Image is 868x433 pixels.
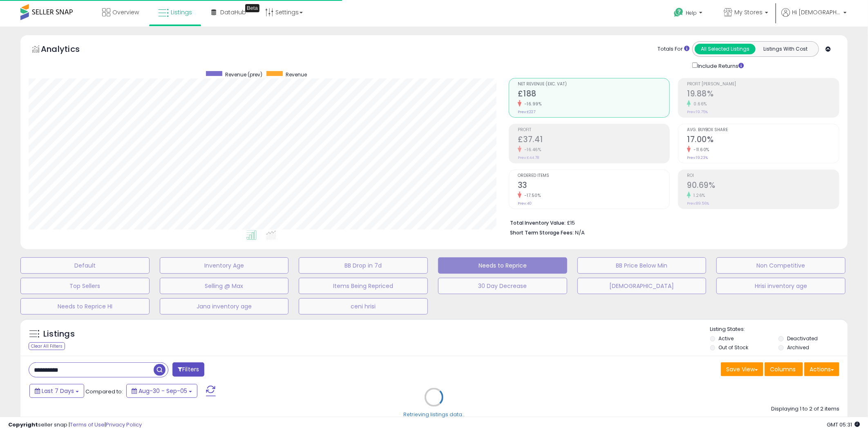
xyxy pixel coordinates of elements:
[716,278,846,294] button: Hrisi inventory age
[160,298,289,315] button: Jana inventory age
[171,8,192,16] span: Listings
[518,128,670,132] span: Profit
[691,101,707,107] small: 0.66%
[518,135,670,146] h2: £37.41
[518,181,670,192] h2: 33
[686,9,697,16] span: Help
[577,278,707,294] button: [DEMOGRAPHIC_DATA]
[687,128,839,132] span: Avg. Buybox Share
[518,109,535,114] small: Prev: £227
[687,181,839,192] h2: 90.69%
[716,257,846,274] button: Non Competitive
[286,71,307,78] span: Revenue
[403,411,465,419] div: Retrieving listings data..
[521,101,542,107] small: -16.99%
[695,44,756,54] button: All Selected Listings
[245,4,260,12] div: Tooltip anchor
[667,1,711,27] a: Help
[691,147,709,153] small: -11.60%
[687,109,708,114] small: Prev: 19.75%
[734,8,763,16] span: My Stores
[687,89,839,100] h2: 19.88%
[687,135,839,146] h2: 17.00%
[20,278,150,294] button: Top Sellers
[577,257,707,274] button: BB Price Below Min
[510,219,566,226] b: Total Inventory Value:
[687,82,839,87] span: Profit [PERSON_NAME]
[792,8,841,16] span: Hi [DEMOGRAPHIC_DATA]
[673,7,684,18] i: Get Help
[510,229,574,236] b: Short Term Storage Fees:
[8,421,38,429] strong: Copyright
[521,192,541,199] small: -17.50%
[687,174,839,178] span: ROI
[687,155,708,160] small: Prev: 19.23%
[781,8,847,27] a: Hi [DEMOGRAPHIC_DATA]
[438,257,567,274] button: Needs to Reprice
[518,89,670,100] h2: £188
[658,45,689,53] div: Totals For
[20,257,150,274] button: Default
[687,201,709,206] small: Prev: 89.56%
[299,278,428,294] button: Items Being Repriced
[518,82,670,87] span: Net Revenue (Exc. VAT)
[112,8,139,16] span: Overview
[220,8,246,16] span: DataHub
[510,217,833,227] li: £15
[8,421,142,429] div: seller snap | |
[518,201,532,206] small: Prev: 40
[575,229,585,237] span: N/A
[160,257,289,274] button: Inventory Age
[755,44,816,54] button: Listings With Cost
[160,278,289,294] button: Selling @ Max
[438,278,567,294] button: 30 Day Decrease
[518,155,539,160] small: Prev: £44.78
[299,298,428,315] button: ceni hrisi
[521,147,541,153] small: -16.46%
[686,61,754,70] div: Include Returns
[518,174,670,178] span: Ordered Items
[691,192,705,199] small: 1.26%
[20,298,150,315] button: Needs to Reprice HI
[299,257,428,274] button: BB Drop in 7d
[41,43,96,57] h5: Analytics
[225,71,262,78] span: Revenue (prev)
